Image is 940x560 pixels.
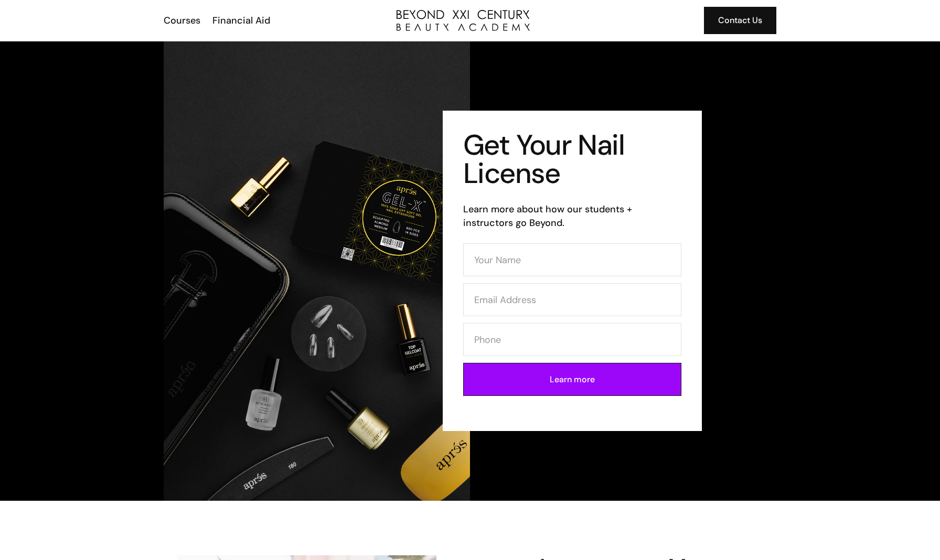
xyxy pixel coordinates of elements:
a: Financial Aid [206,14,275,27]
h1: Get Your Nail License [463,131,681,188]
input: Learn more [463,363,681,396]
input: Phone [463,323,681,356]
div: Contact Us [718,14,762,27]
div: Courses [164,14,200,27]
a: home [397,10,530,31]
input: Your Name [463,243,681,276]
input: Email Address [463,283,681,316]
h6: Learn more about how our students + instructors go Beyond. [463,202,681,230]
img: beauty school student [164,41,470,501]
a: Courses [157,14,206,27]
a: Contact Us [704,7,776,34]
form: Contact Form (Mani) [463,243,681,403]
div: Financial Aid [212,14,270,27]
